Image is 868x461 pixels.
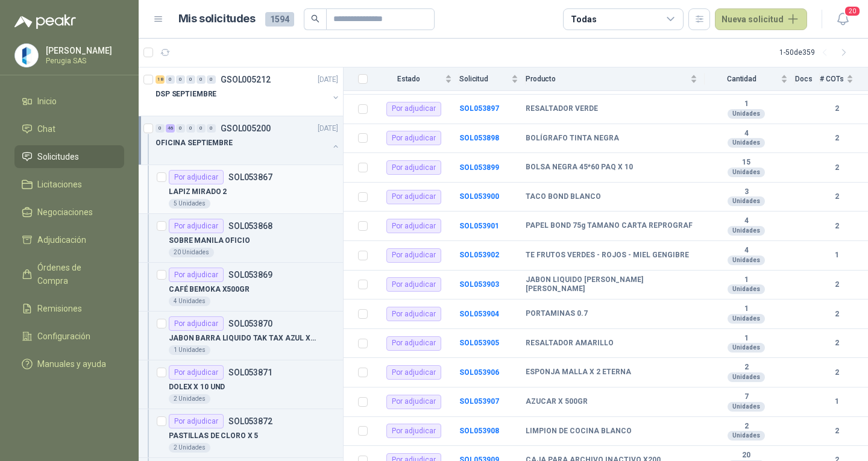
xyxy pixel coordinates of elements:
[832,8,854,30] button: 20
[186,75,195,84] div: 0
[571,13,596,26] div: Todas
[705,334,788,343] b: 1
[139,312,343,360] a: Por adjudicarSOL053870JABON BARRA LIQUIDO TAK TAX AZUL X3.800 Ml1 Unidades
[386,395,441,409] div: Por adjudicar
[156,72,341,111] a: 18 0 0 0 0 0 GSOL005212[DATE] DSP SEPTIEMBRE
[186,124,195,133] div: 0
[375,67,459,91] th: Estado
[728,402,765,412] div: Unidades
[166,124,175,133] div: 46
[178,10,256,28] h1: Mis solicitudes
[728,109,765,119] div: Unidades
[169,248,214,257] div: 20 Unidades
[228,222,272,230] p: SOL053868
[728,256,765,265] div: Unidades
[459,339,499,347] b: SOL053905
[705,363,788,372] b: 2
[14,228,124,251] a: Adjudicación
[386,307,441,321] div: Por adjudicar
[705,275,788,285] b: 1
[728,138,765,148] div: Unidades
[197,75,206,84] div: 0
[156,121,341,160] a: 0 46 0 0 0 0 GSOL005200[DATE] OFICINA SEPTIEMBRE
[386,190,441,204] div: Por adjudicar
[728,226,765,236] div: Unidades
[459,368,499,377] a: SOL053906
[526,134,619,143] b: BOLÍGRAFO TINTA NEGRA
[169,430,258,442] p: PASTILLAS DE CLORO X 5
[705,75,778,83] span: Cantidad
[526,275,697,294] b: JABON LIQUIDO [PERSON_NAME] [PERSON_NAME]
[728,343,765,353] div: Unidades
[705,422,788,431] b: 2
[728,314,765,324] div: Unidades
[820,75,844,83] span: # COTs
[820,279,854,290] b: 2
[459,163,499,172] b: SOL053899
[139,409,343,458] a: Por adjudicarSOL053872PASTILLAS DE CLORO X 52 Unidades
[228,319,272,328] p: SOL053870
[386,365,441,380] div: Por adjudicar
[820,309,854,320] b: 2
[139,214,343,263] a: Por adjudicarSOL053868SOBRE MANILA OFICIO20 Unidades
[526,67,705,91] th: Producto
[375,75,442,83] span: Estado
[228,271,272,279] p: SOL053869
[14,297,124,320] a: Remisiones
[820,221,854,232] b: 2
[169,186,227,198] p: LAPIZ MIRADO 2
[169,381,225,393] p: DOLEX X 10 UND
[169,170,224,184] div: Por adjudicar
[728,431,765,441] div: Unidades
[728,284,765,294] div: Unidades
[14,325,124,348] a: Configuración
[169,345,210,355] div: 1 Unidades
[14,145,124,168] a: Solicitudes
[459,104,499,113] a: SOL053897
[820,191,854,202] b: 2
[459,134,499,142] a: SOL053898
[728,372,765,382] div: Unidades
[14,118,124,140] a: Chat
[228,173,272,181] p: SOL053867
[459,427,499,435] b: SOL053908
[386,131,441,145] div: Por adjudicar
[37,357,106,371] span: Manuales y ayuda
[526,309,588,319] b: PORTAMINAS 0.7
[459,222,499,230] b: SOL053901
[169,284,250,295] p: CAFÉ BEMOKA X500GR
[844,5,861,17] span: 20
[46,57,121,64] p: Perugia SAS
[386,160,441,175] div: Por adjudicar
[169,199,210,209] div: 5 Unidades
[386,424,441,438] div: Por adjudicar
[705,216,788,226] b: 4
[386,219,441,233] div: Por adjudicar
[37,122,55,136] span: Chat
[15,44,38,67] img: Company Logo
[459,310,499,318] a: SOL053904
[705,67,795,91] th: Cantidad
[14,256,124,292] a: Órdenes de Compra
[728,196,765,206] div: Unidades
[386,248,441,263] div: Por adjudicar
[820,103,854,114] b: 2
[228,368,272,377] p: SOL053871
[318,74,338,86] p: [DATE]
[526,104,598,114] b: RESALTADOR VERDE
[37,95,57,108] span: Inicio
[459,397,499,406] a: SOL053907
[139,165,343,214] a: Por adjudicarSOL053867LAPIZ MIRADO 25 Unidades
[459,67,526,91] th: Solicitud
[169,296,210,306] div: 4 Unidades
[311,14,319,23] span: search
[37,261,113,287] span: Órdenes de Compra
[386,277,441,292] div: Por adjudicar
[14,14,76,29] img: Logo peakr
[228,417,272,425] p: SOL053872
[820,367,854,378] b: 2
